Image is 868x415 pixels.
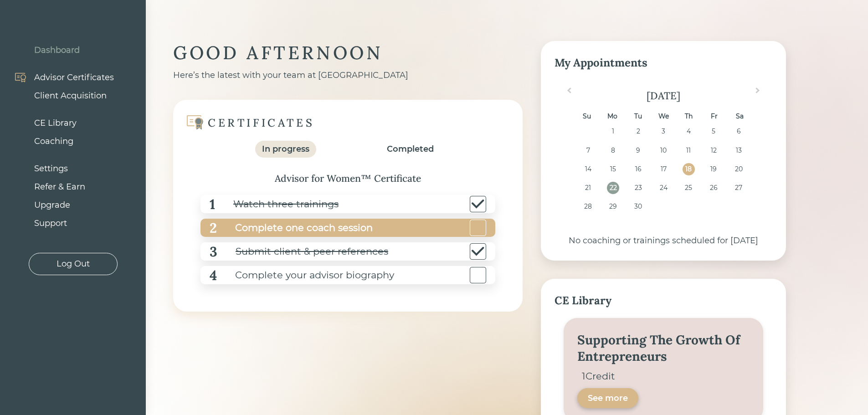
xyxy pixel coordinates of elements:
div: Choose Thursday, September 11th, 2025 [683,144,695,157]
div: Choose Friday, September 26th, 2025 [708,182,720,194]
div: Choose Tuesday, September 23rd, 2025 [632,182,644,194]
button: Next Month [751,86,766,100]
img: Willow [11,18,84,32]
a: Settings [5,159,85,178]
div: Coaching [34,135,73,148]
div: Choose Wednesday, September 3rd, 2025 [657,125,669,138]
div: Client Acquisition [34,90,107,102]
div: In progress [262,143,309,155]
div: Tu [632,110,644,123]
div: Choose Monday, September 1st, 2025 [607,125,619,138]
div: Sa [734,110,746,123]
div: Choose Monday, September 8th, 2025 [607,144,619,157]
div: Choose Thursday, September 18th, 2025 [683,163,695,175]
div: Choose Thursday, September 25th, 2025 [683,182,695,194]
div: Upgrade [34,199,70,211]
div: CERTIFICATES [208,116,314,130]
div: Support [34,217,67,230]
div: Completed [387,143,434,155]
div: Su [581,110,593,123]
div: Choose Thursday, September 4th, 2025 [683,125,695,138]
div: No coaching or trainings scheduled for [DATE] [555,235,772,247]
button: Previous Month [561,86,575,100]
div: Submit client & peer references [217,241,388,262]
div: Choose Tuesday, September 30th, 2025 [632,200,644,213]
div: Choose Saturday, September 20th, 2025 [733,163,745,175]
div: month 2025-09 [557,125,769,219]
div: Choose Saturday, September 27th, 2025 [733,182,745,194]
div: Choose Friday, September 19th, 2025 [708,163,720,175]
div: GOOD AFTERNOON [173,41,523,65]
a: Advisor Certificates [5,68,114,87]
a: Coaching [5,132,77,150]
div: Choose Sunday, September 28th, 2025 [582,200,594,213]
div: Choose Friday, September 5th, 2025 [708,125,720,138]
div: CE Library [555,292,772,309]
a: Client Acquisition [5,87,114,105]
div: Here’s the latest with your team at [GEOGRAPHIC_DATA] [173,69,523,82]
div: Choose Wednesday, September 10th, 2025 [657,144,669,157]
div: Watch three trainings [215,194,339,215]
a: Upgrade [5,196,85,214]
div: Choose Saturday, September 6th, 2025 [733,125,745,138]
div: Choose Monday, September 15th, 2025 [607,163,619,175]
div: Choose Tuesday, September 9th, 2025 [632,144,644,157]
div: Choose Tuesday, September 16th, 2025 [632,163,644,175]
div: Choose Tuesday, September 2nd, 2025 [632,125,644,138]
div: Advisor Certificates [34,72,114,84]
div: Refer & Earn [34,181,85,193]
div: We [657,110,669,123]
div: 4 [210,265,217,286]
div: 2 [210,218,217,238]
a: CE Library [5,114,77,132]
div: Log Out [56,258,90,270]
div: Fr [708,110,720,123]
div: Complete one coach session [217,218,373,238]
div: Choose Monday, September 29th, 2025 [607,200,619,213]
div: Choose Wednesday, September 17th, 2025 [657,163,669,175]
div: Choose Sunday, September 21st, 2025 [582,182,594,194]
a: Refer & Earn [5,178,85,196]
div: 3 [210,241,217,262]
div: My Appointments [555,55,772,71]
div: Choose Monday, September 22nd, 2025 [607,182,619,194]
div: Complete your advisor biography [217,265,394,286]
div: Choose Sunday, September 7th, 2025 [582,144,594,157]
div: Th [683,110,695,123]
div: CE Library [34,117,77,129]
div: [DATE] [555,88,772,103]
div: Settings [34,163,68,175]
div: 1 [210,194,215,215]
a: Dashboard [5,41,80,59]
div: Choose Friday, September 12th, 2025 [708,144,720,157]
div: Dashboard [34,44,80,56]
div: Choose Sunday, September 14th, 2025 [582,163,594,175]
div: Choose Wednesday, September 24th, 2025 [657,182,669,194]
div: Mo [606,110,619,123]
div: Advisor for Women™ Certificate [191,171,504,186]
div: Choose Saturday, September 13th, 2025 [733,144,745,157]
